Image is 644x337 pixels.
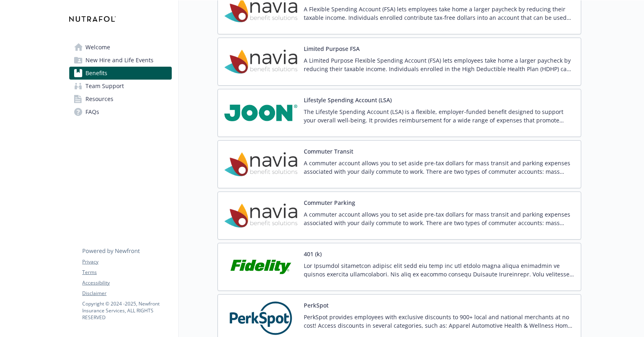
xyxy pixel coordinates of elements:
[304,5,574,22] p: A Flexible Spending Account (FSA) lets employees take home a larger paycheck by reducing their ta...
[69,80,172,93] a: Team Support
[224,44,297,79] img: Navia Benefit Solutions carrier logo
[85,67,107,80] span: Benefits
[304,261,574,278] p: Lor Ipsumdol sitametcon adipisc elit sedd eiu temp inc utl etdolo magna aliqua enimadmin ve quisn...
[224,198,297,233] img: Navia Benefit Solutions carrier logo
[69,54,172,67] a: New Hire and Life Events
[304,250,322,258] button: 401 (k)
[304,301,328,310] button: PerkSpot
[85,54,154,67] span: New Hire and Life Events
[304,107,574,124] p: The Lifestyle Spending Account (LSA) is a flexible, employer-funded benefit designed to support y...
[224,301,297,335] img: PerkSpot carrier logo
[69,105,172,118] a: FAQs
[82,300,171,321] p: Copyright © 2024 - 2025 , Newfront Insurance Services, ALL RIGHTS RESERVED
[224,96,297,130] img: JOON carrier logo
[304,96,392,104] button: Lifestyle Spending Account (LSA)
[82,258,171,265] a: Privacy
[82,269,171,276] a: Terms
[304,313,574,330] p: PerkSpot provides employees with exclusive discounts to 900+ local and national merchants at no c...
[85,80,124,93] span: Team Support
[85,93,113,105] span: Resources
[304,159,574,176] p: A commuter account allows you to set aside pre-tax dollars for mass transit and parking expenses ...
[304,147,353,156] button: Commuter Transit
[82,279,171,286] a: Accessibility
[85,105,99,118] span: FAQs
[224,250,297,284] img: Fidelity Investments carrier logo
[304,210,574,227] p: A commuter account allows you to set aside pre-tax dollars for mass transit and parking expenses ...
[82,290,171,297] a: Disclaimer
[69,67,172,80] a: Benefits
[304,56,574,73] p: A Limited Purpose Flexible Spending Account (FSA) lets employees take home a larger paycheck by r...
[69,41,172,54] a: Welcome
[85,41,110,54] span: Welcome
[224,147,297,181] img: Navia Benefit Solutions carrier logo
[69,93,172,105] a: Resources
[304,44,360,53] button: Limited Purpose FSA
[304,198,355,207] button: Commuter Parking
